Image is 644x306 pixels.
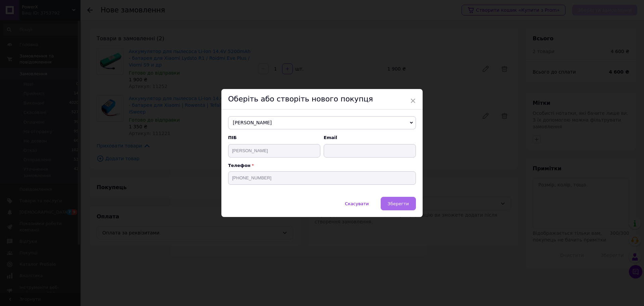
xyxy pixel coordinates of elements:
span: [PERSON_NAME] [228,116,416,130]
span: Email [324,135,416,141]
span: Скасувати [345,201,369,206]
span: ПІБ [228,135,320,141]
button: Зберегти [381,197,416,210]
span: Зберегти [388,201,409,206]
p: Телефон [228,163,416,168]
button: Скасувати [338,197,376,210]
input: +38 096 0000000 [228,171,416,185]
div: Оберіть або створіть нового покупця [221,89,423,110]
span: × [410,95,416,106]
